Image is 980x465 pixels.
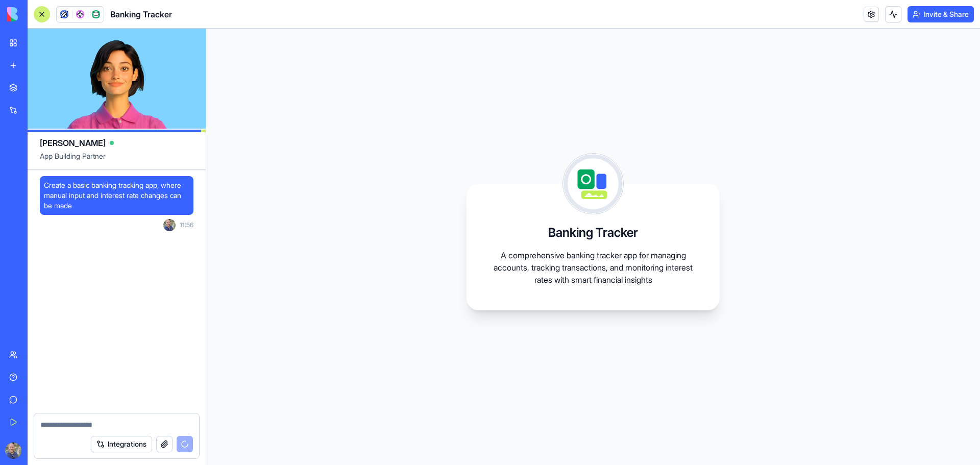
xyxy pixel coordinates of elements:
span: Create a basic banking tracking app, where manual input and interest rate changes can be made [44,180,189,211]
h3: Banking Tracker [548,225,638,241]
button: Invite & Share [908,6,974,22]
p: A comprehensive banking tracker app for managing accounts, tracking transactions, and monitoring ... [491,249,695,286]
button: Integrations [91,436,152,452]
img: ACg8ocIBv2xUw5HL-81t5tGPgmC9Ph1g_021R3Lypww5hRQve9x1lELB=s96-c [163,219,176,231]
img: ACg8ocIBv2xUw5HL-81t5tGPgmC9Ph1g_021R3Lypww5hRQve9x1lELB=s96-c [5,443,21,459]
img: logo [7,7,70,21]
span: [PERSON_NAME] [40,137,106,149]
span: Banking Tracker [110,8,172,20]
span: App Building Partner [40,151,193,169]
span: 11:56 [180,221,193,229]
